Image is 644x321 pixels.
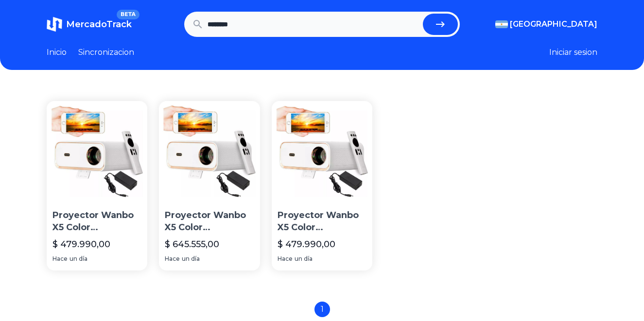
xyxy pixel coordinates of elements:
span: un día [182,255,200,263]
span: MercadoTrack [66,19,132,30]
p: Proyector Wanbo X5 Color [PERSON_NAME] [278,209,366,234]
p: $ 479.990,00 [52,237,110,251]
span: BETA [117,10,139,19]
img: Proyector Wanbo X5 Color Blanco [47,101,147,202]
a: Sincronizacion [78,47,134,58]
a: Inicio [47,47,67,58]
p: Proyector Wanbo X5 Color [PERSON_NAME] [52,209,141,234]
p: Proyector Wanbo X5 Color [PERSON_NAME] [165,209,254,234]
img: MercadoTrack [47,17,62,32]
a: Proyector Wanbo X5 Color BlancoProyector Wanbo X5 Color [PERSON_NAME]$ 645.555,00Haceun día [159,101,260,270]
a: MercadoTrackBETA [47,17,132,32]
img: Proyector Wanbo X5 Color Blanco [272,101,372,202]
p: $ 645.555,00 [165,237,219,251]
span: Hace [278,255,293,263]
button: Iniciar sesion [549,47,597,58]
img: Argentina [495,20,508,28]
span: Hace [52,255,68,263]
span: un día [295,255,313,263]
span: Hace [165,255,180,263]
a: Proyector Wanbo X5 Color BlancoProyector Wanbo X5 Color [PERSON_NAME]$ 479.990,00Haceun día [47,101,147,270]
img: Proyector Wanbo X5 Color Blanco [159,101,260,202]
span: un día [70,255,87,263]
span: [GEOGRAPHIC_DATA] [510,18,597,30]
a: Proyector Wanbo X5 Color BlancoProyector Wanbo X5 Color [PERSON_NAME]$ 479.990,00Haceun día [272,101,372,270]
p: $ 479.990,00 [278,237,335,251]
button: [GEOGRAPHIC_DATA] [495,18,597,30]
